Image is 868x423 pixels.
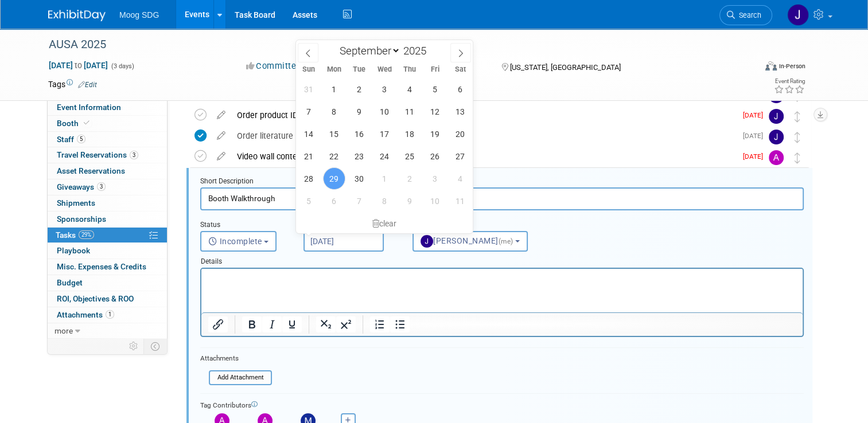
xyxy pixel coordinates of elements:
span: Tasks [56,230,94,240]
span: Booth [57,119,92,128]
span: September 24, 2025 [373,145,396,167]
span: September 23, 2025 [348,145,371,167]
span: Sun [296,66,321,73]
span: Travel Reservations [57,150,138,159]
div: Tag Contributors [200,398,804,410]
span: September 9, 2025 [348,100,371,123]
button: Subscript [316,316,336,332]
span: Budget [57,278,83,287]
span: Attachments [57,310,114,319]
select: Month [334,44,400,58]
img: Amy Garrett [769,150,784,165]
div: AUSA 2025 [45,34,741,55]
span: 29% [79,230,94,239]
a: Edit [78,81,97,89]
span: Event Information [57,103,121,112]
span: [DATE] [743,152,769,160]
a: Misc. Expenses & Credits [48,259,167,275]
span: Giveaways [57,182,106,191]
span: more [55,326,73,335]
span: September 20, 2025 [449,123,471,145]
span: Thu [397,66,422,73]
span: [DATE] [743,111,769,119]
span: Incomplete [208,237,262,246]
button: [PERSON_NAME](me) [412,231,528,252]
div: In-Person [779,62,805,70]
div: Video wall content with CM [231,147,736,166]
span: September 3, 2025 [373,78,396,100]
span: October 5, 2025 [298,190,320,212]
a: Shipments [48,195,167,211]
span: 1 [106,310,114,319]
a: edit [211,110,231,120]
span: Playbook [57,246,90,255]
span: [PERSON_NAME] [421,236,515,245]
span: October 2, 2025 [399,167,421,190]
span: Sat [447,66,473,73]
span: September 16, 2025 [348,123,371,145]
div: Status [200,220,286,231]
span: October 3, 2025 [424,167,446,190]
button: Numbered list [370,316,390,332]
a: Giveaways3 [48,179,167,195]
span: (me) [499,237,513,245]
button: Insert/edit link [208,316,228,332]
span: 3 [97,182,106,191]
i: Move task [795,111,800,122]
div: Details [200,252,804,268]
span: September 1, 2025 [323,78,345,100]
span: 3 [130,151,138,159]
span: Search [735,11,761,19]
div: Event Format [694,60,805,77]
span: October 10, 2025 [424,190,446,212]
span: Wed [372,66,397,73]
td: Toggle Event Tabs [144,339,168,354]
i: Move task [795,152,800,163]
a: Sponsorships [48,211,167,227]
span: Moog SDG [119,10,159,19]
span: [DATE] [743,132,769,140]
i: Move task [795,132,800,143]
span: September 30, 2025 [348,167,371,190]
span: September 4, 2025 [399,78,421,100]
img: Jaclyn Roberts [769,109,784,124]
span: September 26, 2025 [424,145,446,167]
span: October 11, 2025 [449,190,471,212]
span: September 19, 2025 [424,123,446,145]
span: September 10, 2025 [373,100,396,123]
span: September 15, 2025 [323,123,345,145]
td: Personalize Event Tab Strip [124,339,144,354]
span: September 17, 2025 [373,123,396,145]
div: clear [296,214,473,233]
a: Budget [48,275,167,291]
img: Jaclyn Roberts [787,4,809,26]
span: October 4, 2025 [449,167,471,190]
span: Fri [422,66,447,73]
span: Mon [321,66,347,73]
span: September 21, 2025 [298,145,320,167]
a: Search [719,5,772,25]
div: Attachments [200,354,272,363]
input: Due Date [303,231,384,252]
span: 5 [77,135,85,143]
span: to [73,61,84,70]
input: Year [400,44,435,57]
span: August 31, 2025 [298,78,320,100]
div: Order product ID tags [231,105,736,125]
span: October 1, 2025 [373,167,396,190]
span: September 7, 2025 [298,100,320,123]
span: September 18, 2025 [399,123,421,145]
a: Asset Reservations [48,163,167,179]
div: Assigned to [412,220,551,231]
a: Attachments1 [48,307,167,323]
span: [US_STATE], [GEOGRAPHIC_DATA] [510,63,621,72]
span: September 6, 2025 [449,78,471,100]
span: Tue [347,66,372,73]
img: Jaclyn Roberts [769,130,784,144]
span: ROI, Objectives & ROO [57,294,134,303]
span: (3 days) [110,62,134,70]
span: September 14, 2025 [298,123,320,145]
span: September 28, 2025 [298,167,320,190]
a: Event Information [48,100,167,115]
span: [DATE] [DATE] [48,60,108,70]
